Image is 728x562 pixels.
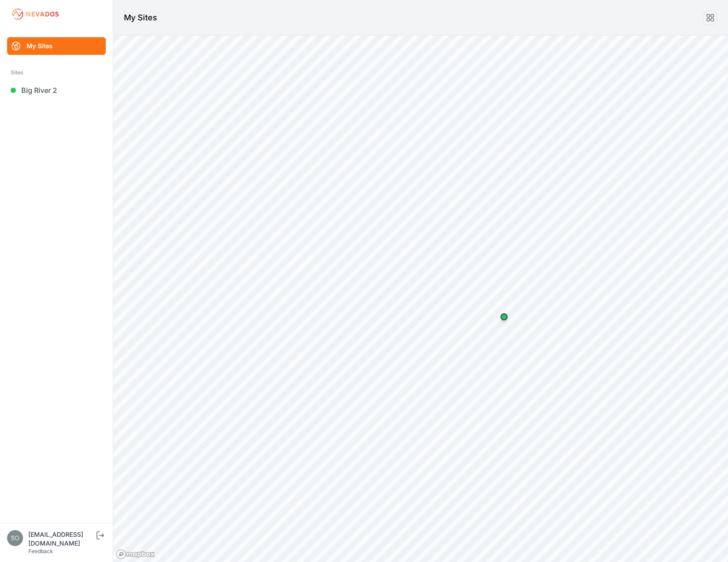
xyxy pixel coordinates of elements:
[124,12,157,24] h1: My Sites
[7,530,23,546] img: solvocc@solvenergy.com
[7,81,106,99] a: Big River 2
[116,549,155,559] a: Mapbox logo
[11,67,102,78] div: Sites
[7,37,106,55] a: My Sites
[11,7,60,21] img: Nevados
[28,530,95,548] div: [EMAIL_ADDRESS][DOMAIN_NAME]
[495,308,513,326] div: Map marker
[113,35,728,562] canvas: Map
[28,548,53,554] a: Feedback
